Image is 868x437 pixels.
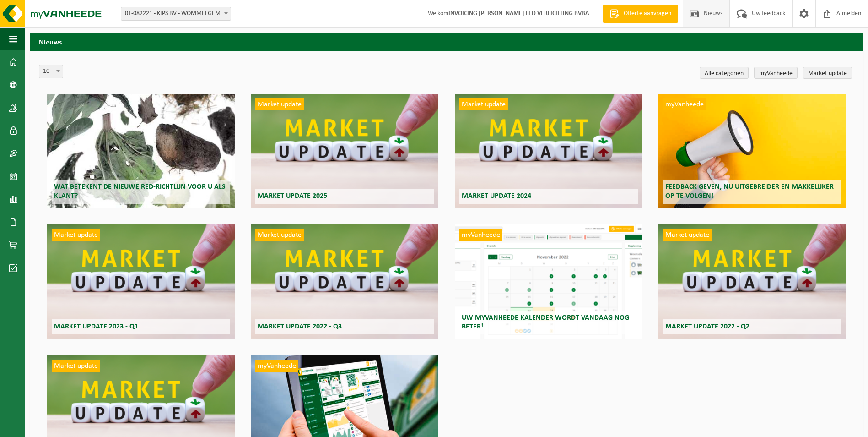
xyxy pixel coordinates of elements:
[803,67,852,79] a: Market update
[459,229,502,241] span: myVanheede
[52,229,100,241] span: Market update
[39,65,63,78] span: 10
[665,323,749,330] span: Market update 2022 - Q2
[258,323,342,330] span: Market update 2022 - Q3
[658,224,846,339] a: Market update Market update 2022 - Q2
[621,9,674,18] span: Offerte aanvragen
[258,192,327,200] span: Market update 2025
[121,7,231,20] span: 01-082221 - KIPS BV - WOMMELGEM
[455,94,642,208] a: Market update Market update 2024
[251,94,438,208] a: Market update Market update 2025
[251,224,438,339] a: Market update Market update 2022 - Q3
[54,323,138,330] span: Market update 2023 - Q1
[603,5,678,23] a: Offerte aanvragen
[462,192,531,200] span: Market update 2024
[39,65,63,78] span: 10
[663,229,712,241] span: Market update
[47,224,235,339] a: Market update Market update 2023 - Q1
[665,183,834,199] span: Feedback geven, nu uitgebreider en makkelijker op te volgen!
[255,229,304,241] span: Market update
[448,10,589,17] strong: INVOICING [PERSON_NAME] LED VERLICHTING BVBA
[459,98,508,110] span: Market update
[455,224,642,339] a: myVanheede Uw myVanheede kalender wordt vandaag nog beter!
[54,183,226,199] span: Wat betekent de nieuwe RED-richtlijn voor u als klant?
[52,360,100,372] span: Market update
[754,67,798,79] a: myVanheede
[30,33,863,50] h2: Nieuws
[121,7,231,21] span: 01-082221 - KIPS BV - WOMMELGEM
[700,67,749,79] a: Alle categoriën
[663,98,706,110] span: myVanheede
[462,314,629,330] span: Uw myVanheede kalender wordt vandaag nog beter!
[47,94,235,208] a: Wat betekent de nieuwe RED-richtlijn voor u als klant?
[658,94,846,208] a: myVanheede Feedback geven, nu uitgebreider en makkelijker op te volgen!
[255,360,298,372] span: myVanheede
[255,98,304,110] span: Market update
